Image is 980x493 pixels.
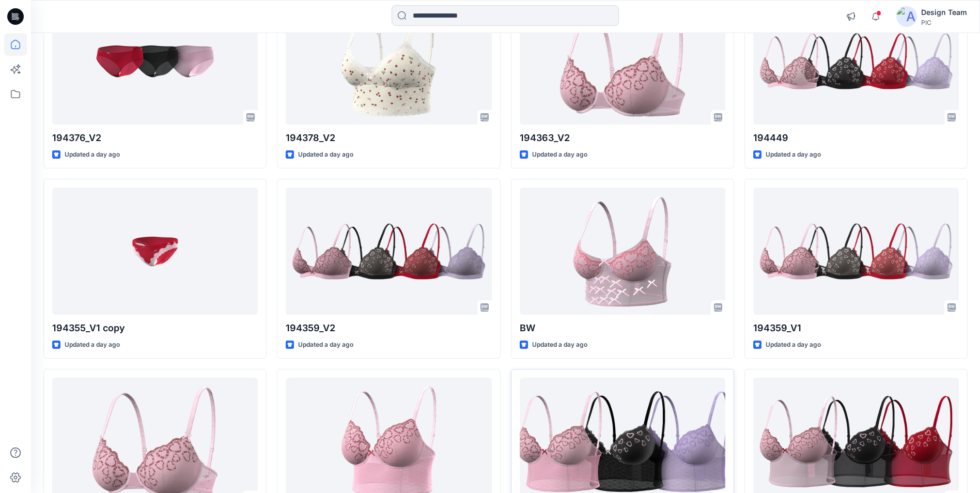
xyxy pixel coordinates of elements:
a: 194355_V1 copy [52,188,258,314]
p: Updated a day ago [766,149,821,160]
div: PIC [921,19,967,26]
p: Updated a day ago [298,340,353,350]
p: 194359_V1 [753,321,959,335]
p: 194378_V2 [286,131,491,145]
p: Updated a day ago [532,340,587,350]
a: 194359_V2 [286,188,491,314]
a: 194359_V1 [753,188,959,314]
p: Updated a day ago [65,340,120,350]
p: BW [520,321,725,335]
p: Updated a day ago [766,340,821,350]
p: 194363_V2 [520,131,725,145]
p: 194355_V1 copy [52,321,258,335]
p: Updated a day ago [65,149,120,160]
p: Updated a day ago [532,149,587,160]
p: Updated a day ago [298,149,353,160]
p: 194359_V2 [286,321,491,335]
p: 194449 [753,131,959,145]
img: avatar [896,6,917,27]
div: Design Team [921,6,967,19]
a: BW [520,188,725,314]
p: 194376_V2 [52,131,258,145]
